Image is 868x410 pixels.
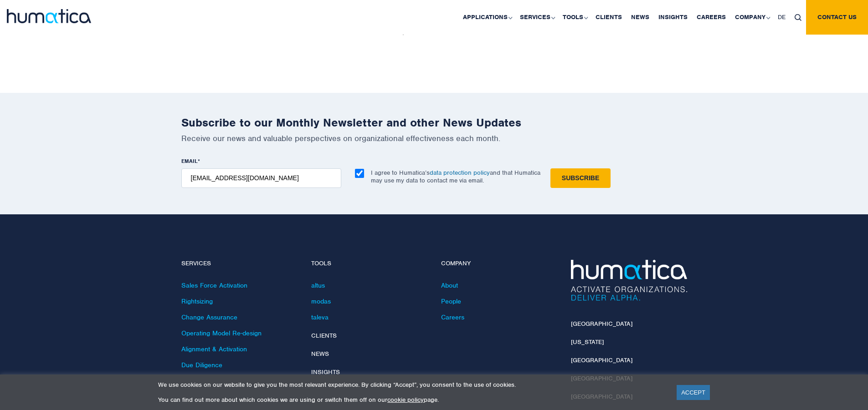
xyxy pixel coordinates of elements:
[550,168,611,188] input: Subscribe
[371,169,540,184] p: I agree to Humatica’s and that Humatica may use my data to contact me via email.
[441,281,458,289] a: About
[311,332,337,339] a: Clients
[181,116,687,130] h2: Subscribe to our Monthly Newsletter and other News Updates
[181,133,687,143] p: Receive our news and valuable perspectives on organizational effectiveness each month.
[181,281,247,289] a: Sales Force Activation
[387,396,424,404] a: cookie policy
[7,9,91,23] img: logo
[441,260,557,268] h4: Company
[795,14,801,21] img: search_icon
[677,385,710,400] a: ACCEPT
[778,13,786,21] span: DE
[181,168,341,188] input: name@company.com
[311,281,325,289] a: altus
[571,356,632,364] a: [GEOGRAPHIC_DATA]
[571,338,604,346] a: [US_STATE]
[571,260,687,301] img: Humatica
[181,260,298,268] h4: Services
[158,396,665,404] p: You can find out more about which cookies we are using or switch them off on our page.
[181,345,247,353] a: Alignment & Activation
[311,260,427,268] h4: Tools
[571,320,632,328] a: [GEOGRAPHIC_DATA]
[181,297,213,305] a: Rightsizing
[355,169,364,178] input: I agree to Humatica’sdata protection policyand that Humatica may use my data to contact me via em...
[441,313,464,321] a: Careers
[311,313,329,321] a: taleva
[181,329,262,337] a: Operating Model Re-design
[311,297,331,305] a: modas
[311,368,340,376] a: Insights
[430,169,490,177] a: data protection policy
[311,350,329,358] a: News
[181,361,222,369] a: Due Diligence
[181,157,198,165] span: EMAIL
[441,297,461,305] a: People
[158,381,665,389] p: We use cookies on our website to give you the most relevant experience. By clicking “Accept”, you...
[181,313,237,321] a: Change Assurance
